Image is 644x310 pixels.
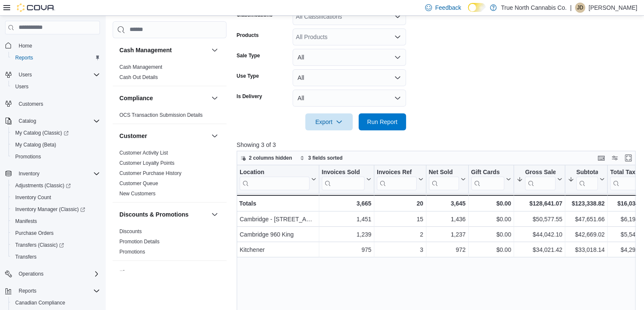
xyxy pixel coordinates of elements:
span: Customers [15,99,100,109]
span: Transfers (Classic) [15,242,64,248]
span: Purchase Orders [15,230,54,237]
button: Open list of options [394,13,401,20]
div: Invoices Sold [322,168,365,190]
span: Manifests [15,218,37,225]
div: Cash Management [113,62,227,86]
div: Discounts & Promotions [113,226,227,260]
input: Dark Mode [468,3,486,12]
span: Promotions [15,153,41,160]
span: Canadian Compliance [15,299,65,306]
button: Compliance [119,94,208,102]
a: My Catalog (Classic) [8,127,103,139]
span: 2 columns hidden [249,155,292,161]
span: Users [15,70,100,80]
span: Cash Management [119,64,162,70]
div: Subtotal [576,168,598,190]
a: My Catalog (Classic) [12,128,72,138]
button: All [293,69,406,86]
button: Users [8,81,103,93]
button: Discounts & Promotions [210,209,220,220]
div: Gross Sales [525,168,556,190]
div: 972 [428,245,465,255]
div: Net Sold [428,168,459,190]
button: Location [240,168,316,190]
button: Operations [15,269,47,279]
div: $0.00 [471,198,511,209]
div: Total Tax [610,168,640,190]
span: Operations [19,271,44,277]
a: Promotion Details [119,239,160,245]
button: 2 columns hidden [237,153,296,163]
span: Canadian Compliance [12,298,100,308]
label: Products [237,32,259,39]
span: Promotions [12,152,100,162]
button: Finance [210,268,220,278]
div: $33,018.14 [568,245,605,255]
a: Customer Activity List [119,150,168,156]
a: Transfers [12,252,40,262]
button: Inventory Count [8,192,103,203]
button: Run Report [359,113,406,130]
a: New Customers [119,191,155,197]
span: Reports [15,286,100,296]
div: Invoices Sold [322,168,365,176]
span: Export [310,113,348,130]
div: 1,451 [322,214,371,224]
a: Customer Queue [119,180,158,186]
a: Cash Out Details [119,74,158,80]
a: Manifests [12,216,40,226]
span: Feedback [435,3,461,12]
button: All [293,49,406,66]
span: Inventory Manager (Classic) [15,206,85,213]
div: 3,665 [322,198,371,209]
div: 3,645 [428,198,465,209]
div: Gross Sales [525,168,556,176]
a: Promotions [119,249,145,255]
a: Transfers (Classic) [8,239,103,251]
button: Reports [2,285,103,297]
div: $34,021.42 [517,245,562,255]
div: Totals [239,198,316,209]
div: 1,436 [428,214,465,224]
span: Adjustments (Classic) [12,180,100,191]
a: Discounts [119,228,142,234]
button: All [293,90,406,107]
div: $0.00 [471,245,511,255]
button: Purchase Orders [8,227,103,239]
div: Invoices Ref [377,168,416,190]
span: My Catalog (Beta) [15,141,56,148]
div: $42,669.02 [568,229,605,240]
span: JD [577,3,583,13]
label: Sale Type [237,52,260,59]
a: Inventory Count [12,192,55,203]
div: Gift Card Sales [471,168,504,190]
a: Home [15,41,36,51]
span: Transfers (Classic) [12,240,100,250]
div: Location [240,168,310,176]
label: Use Type [237,73,259,79]
span: Transfers [12,252,100,262]
span: Home [15,40,100,51]
button: Finance [119,268,208,277]
span: My Catalog (Classic) [15,130,69,136]
a: Reports [12,53,36,63]
button: Display options [610,153,620,163]
button: Users [15,70,35,80]
span: Inventory [15,169,100,179]
span: Users [12,82,100,92]
a: OCS Transaction Submission Details [119,112,203,118]
span: Transfers [15,254,36,260]
div: $128,641.07 [517,198,562,209]
div: Invoices Ref [377,168,416,176]
a: Customers [15,99,47,109]
h3: Finance [119,268,142,277]
span: Users [19,71,32,78]
span: Reports [19,287,36,294]
div: 15 [377,214,423,224]
button: Subtotal [568,168,605,190]
div: Subtotal [576,168,598,176]
button: Operations [2,268,103,280]
a: Purchase Orders [12,228,57,238]
a: Customer Purchase History [119,170,182,176]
